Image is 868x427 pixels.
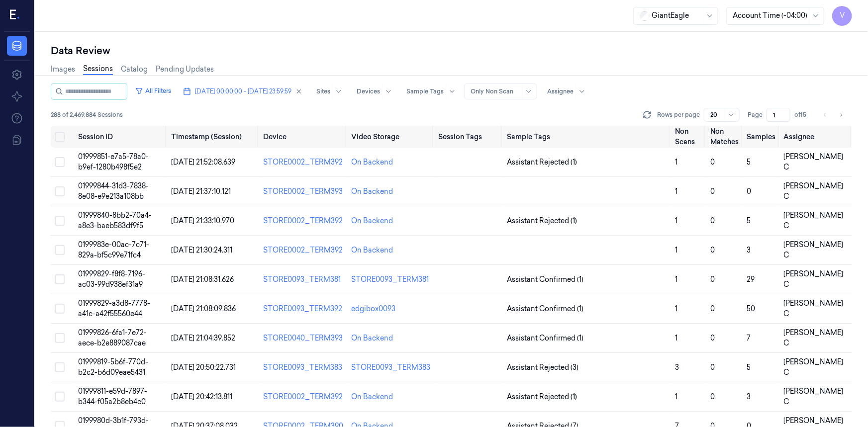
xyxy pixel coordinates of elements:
[263,333,343,343] div: STORE0040_TERM393
[263,392,343,402] div: STORE0002_TERM392
[710,187,715,196] span: 0
[78,387,147,406] span: 01999811-e59d-7897-b344-f05a2b8eb4c0
[507,392,577,402] span: Assistant Rejected (1)
[78,299,150,318] span: 01999829-a3d8-7778-a41c-a42f55560e44
[743,126,780,148] th: Samples
[507,157,577,168] span: Assistant Rejected (1)
[710,334,715,342] span: 0
[55,274,65,284] button: Select row
[74,126,167,148] th: Session ID
[347,126,434,148] th: Video Storage
[507,274,583,285] span: Assistant Confirmed (1)
[675,275,677,284] span: 1
[784,181,844,201] span: [PERSON_NAME] C
[351,157,393,168] div: On Backend
[747,363,751,372] span: 5
[710,216,715,225] span: 0
[171,275,234,284] span: [DATE] 21:08:31.626
[121,64,148,75] a: Catalog
[78,181,149,201] span: 01999844-31d3-7838-8e08-e9e213a108bb
[263,245,343,256] div: STORE0002_TERM392
[171,363,236,372] span: [DATE] 20:50:22.731
[51,64,75,75] a: Images
[55,132,65,142] button: Select all
[78,152,149,171] span: 01999851-e7a5-78a0-b9ef-1280b498f5e2
[179,84,306,99] button: [DATE] 00:00:00 - [DATE] 23:59:59
[171,334,235,342] span: [DATE] 21:04:39.852
[131,83,175,99] button: All Filters
[263,362,343,373] div: STORE0093_TERM383
[259,126,347,148] th: Device
[507,216,577,226] span: Assistant Rejected (1)
[675,392,677,401] span: 1
[263,216,343,226] div: STORE0002_TERM392
[784,357,844,377] span: [PERSON_NAME] C
[675,187,677,196] span: 1
[710,304,715,313] span: 0
[351,392,393,402] div: On Backend
[747,304,756,313] span: 50
[747,187,752,196] span: 0
[171,304,236,313] span: [DATE] 21:08:09.836
[156,64,214,75] a: Pending Updates
[78,328,147,347] span: 01999826-6fa1-7e72-aece-b2e889087cae
[171,158,235,167] span: [DATE] 21:52:08.639
[748,110,763,119] span: Page
[710,363,715,372] span: 0
[747,158,751,167] span: 5
[671,126,706,148] th: Non Scans
[55,304,65,314] button: Select row
[55,333,65,343] button: Select row
[51,44,852,58] div: Data Review
[171,187,231,196] span: [DATE] 21:37:10.121
[747,392,751,401] span: 3
[351,245,393,256] div: On Backend
[710,275,715,284] span: 0
[657,110,700,119] p: Rows per page
[710,158,715,167] span: 0
[747,334,751,342] span: 7
[351,274,429,285] div: STORE0093_TERM381
[747,246,751,255] span: 3
[784,240,844,259] span: [PERSON_NAME] C
[78,211,152,230] span: 01999840-8bb2-70a4-a8e3-baeb583df9f5
[55,157,65,167] button: Select row
[710,392,715,401] span: 0
[55,362,65,372] button: Select row
[507,333,583,343] span: Assistant Confirmed (1)
[710,246,715,255] span: 0
[55,392,65,402] button: Select row
[784,152,844,171] span: [PERSON_NAME] C
[507,362,579,373] span: Assistant Rejected (3)
[834,108,848,122] button: Go to next page
[794,110,810,119] span: of 15
[171,216,234,225] span: [DATE] 21:33:10.970
[675,246,677,255] span: 1
[351,216,393,226] div: On Backend
[55,186,65,196] button: Select row
[263,186,343,197] div: STORE0002_TERM393
[83,64,113,75] a: Sessions
[507,304,583,314] span: Assistant Confirmed (1)
[784,387,844,406] span: [PERSON_NAME] C
[818,108,848,122] nav: pagination
[78,269,145,289] span: 01999829-f8f8-7196-ac03-99d938ef31a9
[167,126,259,148] th: Timestamp (Session)
[675,363,679,372] span: 3
[706,126,743,148] th: Non Matches
[263,304,343,314] div: STORE0093_TERM392
[675,304,677,313] span: 1
[171,392,232,401] span: [DATE] 20:42:13.811
[351,362,430,373] div: STORE0093_TERM383
[351,186,393,197] div: On Backend
[832,6,852,26] button: V
[784,211,844,230] span: [PERSON_NAME] C
[784,328,844,347] span: [PERSON_NAME] C
[503,126,671,148] th: Sample Tags
[55,216,65,226] button: Select row
[195,87,291,96] span: [DATE] 00:00:00 - [DATE] 23:59:59
[351,333,393,343] div: On Backend
[675,334,677,342] span: 1
[78,357,148,377] span: 01999819-5b6f-770d-b2c2-b6d09eae5431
